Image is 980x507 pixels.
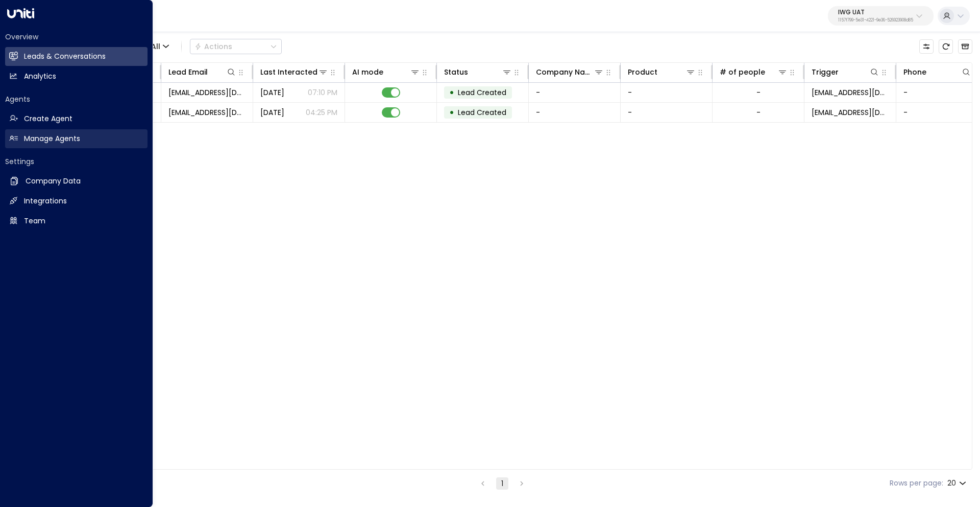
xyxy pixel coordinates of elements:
[812,66,839,78] div: Trigger
[5,129,148,148] a: Manage Agents
[628,66,696,78] div: Product
[260,87,284,98] span: Sep 09, 2025
[890,478,943,489] label: Rows per page:
[621,83,713,102] td: -
[536,66,594,78] div: Company Name
[919,39,934,54] button: Customize
[5,156,148,167] h2: Settings
[458,107,506,118] span: Lead Created
[720,66,765,78] div: # of people
[168,66,208,78] div: Lead Email
[838,9,913,15] p: IWG UAT
[628,66,657,78] div: Product
[5,212,148,231] a: Team
[24,133,80,144] h2: Manage Agents
[449,84,454,101] div: •
[308,87,337,98] p: 07:10 PM
[352,66,420,78] div: AI mode
[5,32,148,42] h2: Overview
[947,476,968,491] div: 20
[939,39,953,54] span: Refresh
[838,18,913,22] p: 1157f799-5e31-4221-9e36-526923908d85
[903,66,926,78] div: Phone
[458,87,506,98] span: Lead Created
[24,196,67,206] h2: Integrations
[496,477,508,490] button: page 1
[151,42,160,51] span: All
[536,66,604,78] div: Company Name
[621,103,713,122] td: -
[5,109,148,128] a: Create Agent
[168,66,236,78] div: Lead Email
[24,216,45,226] h2: Team
[194,42,232,51] div: Actions
[529,83,621,102] td: -
[260,66,328,78] div: Last Interacted
[5,67,148,86] a: Analytics
[306,107,337,118] p: 04:25 PM
[24,51,106,62] h2: Leads & Conversations
[756,87,761,98] div: -
[812,87,889,98] span: no-reply@accounts.google.com
[529,103,621,122] td: -
[812,66,879,78] div: Trigger
[190,39,282,54] button: Actions
[24,71,56,82] h2: Analytics
[190,39,282,54] div: Button group with a nested menu
[5,172,148,191] a: Company Data
[756,107,761,118] div: -
[260,107,284,118] span: Aug 08, 2025
[828,6,934,26] button: IWG UAT1157f799-5e31-4221-9e36-526923908d85
[168,87,246,98] span: no-reply@accounts.google.com
[24,113,72,124] h2: Create Agent
[168,107,246,118] span: privacy-noreply@google.com
[352,66,383,78] div: AI mode
[449,104,454,121] div: •
[444,66,512,78] div: Status
[720,66,788,78] div: # of people
[444,66,468,78] div: Status
[812,107,889,118] span: privacy-noreply@google.com
[5,94,148,104] h2: Agents
[476,477,528,490] nav: pagination navigation
[260,66,317,78] div: Last Interacted
[958,39,972,54] button: Archived Leads
[5,47,148,66] a: Leads & Conversations
[5,192,148,211] a: Integrations
[26,176,81,187] h2: Company Data
[903,66,971,78] div: Phone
